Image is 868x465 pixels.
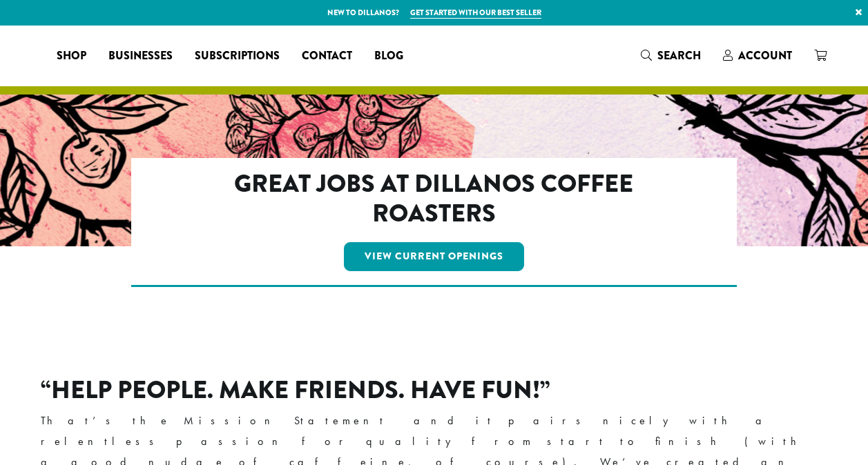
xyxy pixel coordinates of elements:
a: View Current Openings [344,242,524,271]
span: Shop [57,48,86,65]
a: Shop [46,45,97,67]
a: Search [630,44,712,67]
span: Contact [302,48,352,65]
span: Account [738,48,792,63]
h2: “Help People. Make Friends. Have Fun!” [41,375,828,405]
a: Get started with our best seller [410,7,541,19]
span: Businesses [108,48,173,65]
span: Subscriptions [195,48,280,65]
h2: Great Jobs at Dillanos Coffee Roasters [191,169,677,228]
span: Search [657,48,701,63]
span: Blog [374,48,403,65]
